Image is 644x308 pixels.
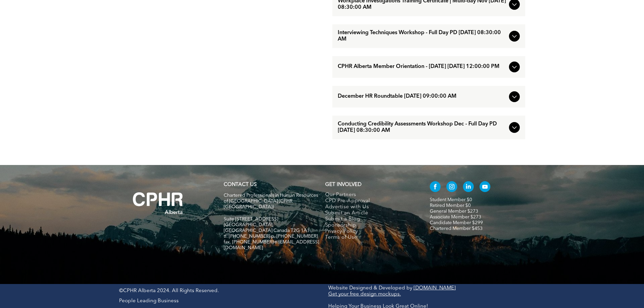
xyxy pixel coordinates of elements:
[328,292,349,297] a: Get your
[430,226,483,231] a: Chartered Member $453
[224,222,310,233] span: [GEOGRAPHIC_DATA], [GEOGRAPHIC_DATA] Canada T2G 1A1
[224,193,318,209] span: Chartered Professionals in Human Resources of [GEOGRAPHIC_DATA] (CPHR [GEOGRAPHIC_DATA])
[430,181,441,194] a: facebook
[338,30,506,43] span: Interviewing Techniques Workshop - Full Day PD [DATE] 08:30:00 AM
[350,292,401,297] a: free design mockups.
[119,288,219,293] span: ©CPHR Alberta 2024. All Rights Reserved.
[325,192,416,198] a: Our Partners
[325,229,416,235] a: Privacy Policy
[325,204,416,210] a: Advertise with Us
[480,181,490,194] a: youtube
[119,299,179,304] span: People Leading Business
[325,222,416,229] a: Sponsorship
[338,93,506,100] span: December HR Roundtable [DATE] 09:00:00 AM
[224,240,319,250] span: fax. [PHONE_NUMBER] e:[EMAIL_ADDRESS][DOMAIN_NAME]
[224,217,278,221] span: Suite [STREET_ADDRESS]
[430,197,472,202] a: Student Member $0
[338,64,506,70] span: CPHR Alberta Member Orientation - [DATE] [DATE] 12:00:00 PM
[325,198,416,204] a: CPD Pre-Approval
[430,215,481,219] a: Associate Member $273
[430,203,471,208] a: Retired Member $0
[328,286,412,291] a: Website Designed & Developed by
[325,182,361,187] span: GET INVOLVED
[338,121,506,134] span: Conducting Credibility Assessments Workshop Dec - Full Day PD [DATE] 08:30:00 AM
[430,209,478,214] a: General Member $273
[325,216,416,222] a: Submit a Blog
[446,181,457,194] a: instagram
[463,181,474,194] a: linkedin
[430,220,483,225] a: Candidate Member $299
[224,182,257,187] a: CONTACT US
[224,234,318,239] span: tf. [PHONE_NUMBER] p. [PHONE_NUMBER]
[325,235,416,241] a: Terms of Use
[325,210,416,216] a: Submit an Article
[119,179,197,228] img: A white background with a few lines on it
[414,286,456,291] a: [DOMAIN_NAME]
